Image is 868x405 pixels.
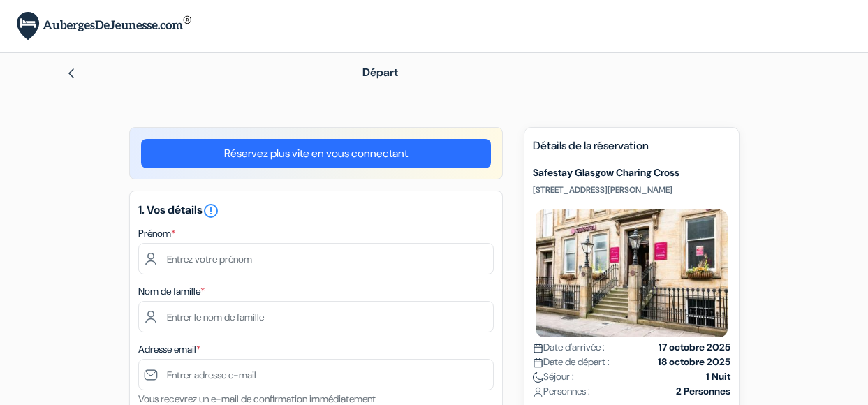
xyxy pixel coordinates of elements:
img: calendar.svg [533,343,543,353]
strong: 17 octobre 2025 [659,340,730,355]
input: Entrer adresse e-mail [138,359,494,390]
i: error_outline [203,202,219,219]
p: [STREET_ADDRESS][PERSON_NAME] [533,184,730,196]
img: calendar.svg [533,358,543,368]
label: Adresse email [138,342,200,357]
h5: 1. Vos détails [138,202,494,219]
h5: Safestay Glasgow Charing Cross [533,167,730,179]
span: Personnes : [533,384,590,399]
span: Départ [362,65,398,80]
label: Prénom [138,226,175,241]
a: Réservez plus vite en vous connectant [141,139,491,168]
img: left_arrow.svg [66,68,77,79]
strong: 18 octobre 2025 [658,355,730,369]
label: Nom de famille [138,284,205,299]
small: Vous recevrez un e-mail de confirmation immédiatement [138,392,376,405]
strong: 1 Nuit [706,369,730,384]
img: AubergesDeJeunesse.com [17,12,191,40]
input: Entrer le nom de famille [138,301,494,332]
strong: 2 Personnes [676,384,730,399]
h5: Détails de la réservation [533,139,730,161]
img: moon.svg [533,372,543,383]
span: Séjour : [533,369,574,384]
span: Date de départ : [533,355,610,369]
span: Date d'arrivée : [533,340,605,355]
input: Entrez votre prénom [138,243,494,274]
img: user_icon.svg [533,387,543,397]
a: error_outline [203,202,219,217]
